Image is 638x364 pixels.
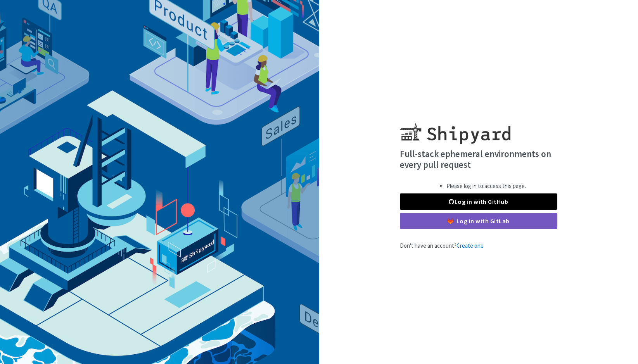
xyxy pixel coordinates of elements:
[446,182,526,191] li: Please log in to access this page.
[400,148,557,170] h4: Full-stack ephemeral environments on every pull request
[400,213,557,229] a: Log in with GitLab
[456,242,484,249] a: Create one
[400,193,557,210] a: Log in with GitHub
[400,114,510,144] img: Shipyard logo
[448,218,453,224] img: gitlab-color.svg
[400,242,484,249] span: Don't have an account?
